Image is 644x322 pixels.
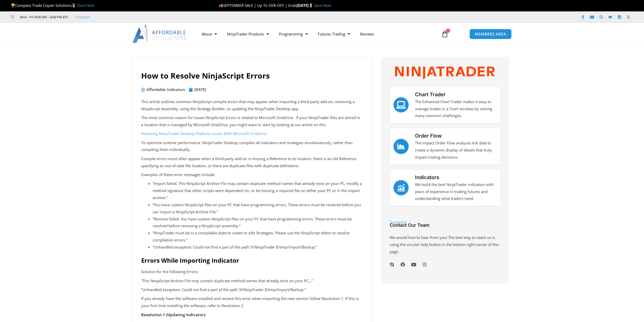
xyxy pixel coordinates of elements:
[132,25,187,43] img: LogoAI | Affordable Indicators – NinjaTrader
[313,28,355,40] a: Futures Trading
[469,29,512,39] a: MEMBERS AREA
[219,3,297,8] span: SEPTEMBER SALE | Up To 50% OFF | Ends
[415,140,496,161] p: The Impact Order Flow analyzes tick data to create a dynamic display of details that truly impact...
[434,27,456,41] a: 0
[415,174,439,180] a: Indicators
[141,268,363,275] p: Solution for the following Errors:
[141,98,363,112] p: This article outlines common NinjaScript compile errors that may appear when importing a third-pa...
[446,29,450,33] span: 0
[141,70,363,81] h1: How to Resolve NinjaScript Errors
[141,295,363,309] p: If you already have the software installed and recieve this error when importing the new version ...
[222,28,274,40] a: NinjaTrader Products
[395,67,494,79] img: NinjaTrader Wordmark color RGB | Affordable Indicators – NinjaTrader
[390,234,500,255] p: We would love to hear from you! The best way to reach us is using the circular help button in the...
[297,3,314,8] strong: [DATE]
[197,28,435,40] nav: Menu
[393,180,409,195] a: Indicators
[11,4,15,7] img: 🏆
[415,181,496,202] p: We build the best NinjaTrader indicators with years of experience in trading futures and understa...
[141,171,363,178] p: Examples of these error messages include:
[153,230,363,244] li: “NinjaTrader must be in a compilable state to create or edit Strategies. Please use the NinjaScri...
[75,15,90,19] a: Trustpilot
[393,139,409,154] a: Order Flow
[141,312,206,317] strong: Resolution 1 (Updating Indicator):
[219,4,223,7] img: 🍂
[390,222,500,228] h3: Contact Our Team
[314,3,331,8] a: Save Now
[77,3,94,8] a: Start Here
[309,4,313,7] img: ⌛
[141,155,363,169] p: Compile errors most often appear when a third-party add-on is missing a Reference to its location...
[11,3,94,8] span: Compare Trade Copier Solutions
[153,180,363,201] li: “Import failed. This NinjaScript Archive File may contain duplicate method names that already exi...
[72,4,76,7] img: 🥇
[145,86,185,93] span: Affordable Indicators
[141,256,363,264] h2: Errors While Importing Indicator
[415,133,442,139] a: Order Flow
[141,131,267,136] a: Resolving NinjaTrader Desktop Platform Issues With Microsoft OneDrive
[141,286,363,293] p: “Unhandled exception: Could not find a part of the path ‘X/NinjaTrader 8/tmp/Import/Backup.”
[141,277,363,285] p: “This NinjaScript Archive File may contain duplicate method names that already exist on your PC…”
[153,216,363,230] li: “Remove failed. You have custom NinjaScript files on your PC that have programming errors. These ...
[141,114,363,128] p: The most common reason for issues NinjaScript Errors is related to Microsoft OneDrive. If your Ni...
[393,97,409,112] a: Chart Trader
[141,139,363,154] p: To optimize runtime performance, NinjaTrader Desktop compiles all indicators and strategies simul...
[415,98,496,120] p: The Enhanced Chart Trader makes it easy to manage trades in a Chart window by solving many common...
[355,28,379,40] a: Reviews
[475,32,506,36] span: MEMBERS AREA
[153,244,363,251] li: “Unhandled exception: Could not find a part of the path ‘X/NinjaTrader 8/tmp/Import/Backup.”
[390,220,406,225] a: Trustpilot
[274,28,313,40] a: Programming
[415,91,446,98] a: Chart Trader
[153,201,363,216] li: “You have custom NinjaScript files on your PC that have programming errors. These errors must be ...
[197,28,222,40] a: About
[19,14,68,20] span: Mon - Fri: 8:00 AM – 6:00 PM EST
[194,87,206,92] time: [DATE]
